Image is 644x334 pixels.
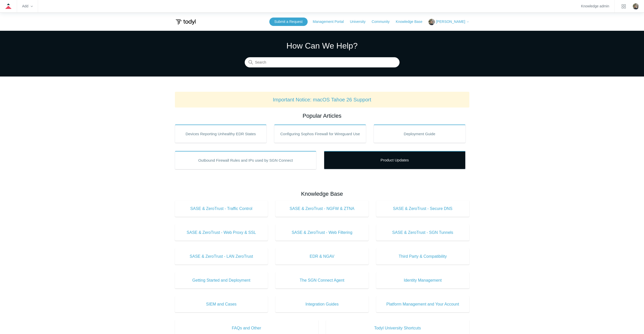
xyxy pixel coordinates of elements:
[175,248,268,265] a: SASE & ZeroTrust - LAN ZeroTrust
[245,57,400,68] input: Search
[633,3,639,9] img: user avatar
[275,296,369,312] a: Integration Guides
[275,248,369,265] a: EDR & NGAV
[436,20,465,24] span: [PERSON_NAME]
[274,125,366,143] a: Configuring Sophos Firewall for Wireguard Use
[275,272,369,289] a: The SGN Connect Agent
[175,201,268,217] a: SASE & ZeroTrust - Traffic Control
[283,277,361,283] span: The SGN Connect Agent
[175,190,469,198] h2: Knowledge Base
[283,230,361,236] span: SASE & ZeroTrust - Web Filtering
[175,112,469,120] h2: Popular Articles
[245,40,400,52] h1: How Can We Help?
[283,301,361,307] span: Integration Guides
[283,206,361,212] span: SASE & ZeroTrust - NGFW & ZTNA
[273,97,371,102] a: Important Notice: macOS Tahoe 26 Support
[350,19,370,24] a: University
[581,5,609,8] a: Knowledge admin
[372,19,395,24] a: Community
[324,151,466,169] a: Product Updates
[376,296,469,312] a: Platform Management and Your Account
[384,277,462,283] span: Identity Management
[313,19,349,24] a: Management Portal
[374,125,466,143] a: Deployment Guide
[384,301,462,307] span: Platform Management and Your Account
[376,248,469,265] a: Third Party & Compatibility
[183,301,260,307] span: SIEM and Cases
[384,253,462,260] span: Third Party & Compatibility
[183,230,260,236] span: SASE & ZeroTrust - Web Proxy & SSL
[384,230,462,236] span: SASE & ZeroTrust - SGN Tunnels
[275,224,369,241] a: SASE & ZeroTrust - Web Filtering
[384,206,462,212] span: SASE & ZeroTrust - Secure DNS
[428,19,469,25] button: [PERSON_NAME]
[175,272,268,289] a: Getting Started and Deployment
[175,17,196,27] img: Todyl Support Center Help Center home page
[376,224,469,241] a: SASE & ZeroTrust - SGN Tunnels
[376,201,469,217] a: SASE & ZeroTrust - Secure DNS
[175,296,268,312] a: SIEM and Cases
[175,224,268,241] a: SASE & ZeroTrust - Web Proxy & SSL
[22,5,33,8] zd-hc-trigger: Add
[283,253,361,260] span: EDR & NGAV
[275,201,369,217] a: SASE & ZeroTrust - NGFW & ZTNA
[633,3,639,9] zd-hc-trigger: Click your profile icon to open the profile menu
[183,325,311,331] span: FAQs and Other
[183,277,260,283] span: Getting Started and Deployment
[183,206,260,212] span: SASE & ZeroTrust - Traffic Control
[269,18,308,26] a: Submit a Request
[396,19,427,24] a: Knowledge Base
[334,325,462,331] span: Todyl University Shortcuts
[183,253,260,260] span: SASE & ZeroTrust - LAN ZeroTrust
[376,272,469,289] a: Identity Management
[175,151,317,169] a: Outbound Firewall Rules and IPs used by SGN Connect
[175,125,267,143] a: Devices Reporting Unhealthy EDR States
